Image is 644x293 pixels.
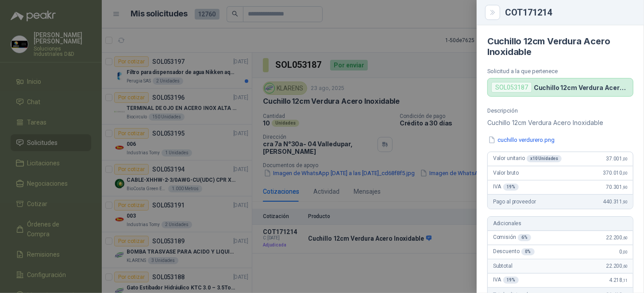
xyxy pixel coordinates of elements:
[493,170,519,176] span: Valor bruto
[493,184,519,191] span: IVA
[503,184,519,191] div: 19 %
[487,36,633,57] h4: Cuchillo 12cm Verdura Acero Inoxidable
[527,155,562,162] div: x 10 Unidades
[606,156,628,162] span: 37.001
[491,82,532,93] div: SOL053187
[534,84,629,91] p: Cuchillo 12cm Verdura Acero Inoxidable
[493,248,535,255] span: Descuento
[487,117,633,128] p: Cuchillo 12cm Verdura Acero Inoxidable
[493,155,562,162] span: Valor unitario
[609,277,628,283] span: 4.218
[606,234,628,241] span: 22.200
[606,184,628,190] span: 70.301
[622,156,628,161] span: ,00
[622,235,628,240] span: ,60
[488,217,633,231] div: Adicionales
[622,278,628,283] span: ,11
[503,277,519,284] div: 19 %
[487,107,633,114] p: Descripción
[622,185,628,190] span: ,90
[493,277,519,284] span: IVA
[518,234,531,241] div: 6 %
[603,199,628,205] span: 440.311
[487,7,498,18] button: Close
[487,68,633,74] p: Solicitud a la que pertenece
[622,199,628,204] span: ,90
[622,171,628,176] span: ,00
[606,263,628,269] span: 22.200
[603,170,628,176] span: 370.010
[521,248,535,255] div: 0 %
[487,135,555,145] button: cuchillo verdurero.png
[493,263,513,269] span: Subtotal
[622,264,628,269] span: ,60
[620,249,628,255] span: 0
[622,250,628,254] span: ,00
[493,199,536,205] span: Pago al proveedor
[493,234,531,241] span: Comisión
[505,8,633,17] div: COT171214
